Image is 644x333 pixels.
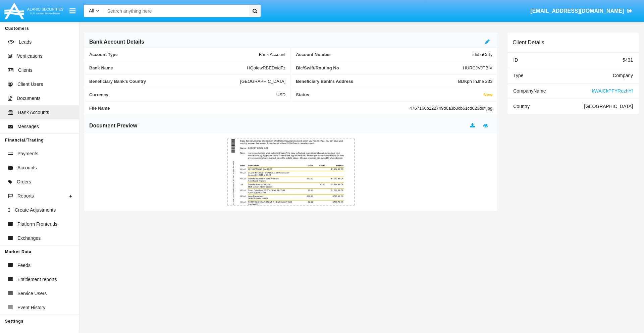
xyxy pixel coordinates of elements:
[17,81,43,88] span: Client Users
[84,7,104,14] a: All
[89,122,137,129] h6: Document Preview
[17,95,41,102] span: Documents
[89,38,144,46] h6: Bank Account Details
[584,104,633,109] span: [GEOGRAPHIC_DATA]
[17,53,42,60] span: Verifications
[17,164,37,171] span: Accounts
[484,92,493,97] span: New
[472,52,492,57] span: idubuCrrfy
[276,92,285,97] span: USD
[17,304,45,311] span: Event History
[89,8,94,13] span: All
[17,235,41,242] span: Exchanges
[104,5,247,17] input: Search
[17,290,47,297] span: Service Users
[17,123,39,130] span: Messages
[17,221,57,228] span: Platform Frontends
[530,8,624,14] span: [EMAIL_ADDRESS][DOMAIN_NAME]
[513,104,530,109] span: Country
[592,88,633,94] span: kWAlCkPFYRozhYf
[513,57,518,63] span: ID
[296,65,463,70] span: Bic/Swift/Routing No
[458,79,493,84] span: BDKphTnJhe 233
[296,79,458,84] span: Beneficiary Bank's Address
[89,79,240,84] span: Beneficiary Bank's Country
[463,65,492,70] span: HURCJVJTBIV
[19,39,32,46] span: Leads
[89,92,276,97] span: Currency
[247,65,285,70] span: HQofewRBEDnidFz
[17,150,38,157] span: Payments
[3,1,64,21] img: Logo image
[296,52,472,57] span: Account Number
[513,88,546,94] span: Company Name
[18,67,33,74] span: Clients
[17,262,31,269] span: Feeds
[17,178,31,185] span: Orders
[513,39,544,46] h6: Client Details
[18,109,49,116] span: Bank Accounts
[17,276,57,283] span: Entitlement reports
[296,92,483,97] span: Status
[410,106,492,111] span: 4767166b122749d6a3b3cb61cd023d8f.jpg
[89,65,247,70] span: Bank Name
[240,79,285,84] span: [GEOGRAPHIC_DATA]
[527,2,636,20] a: [EMAIL_ADDRESS][DOMAIN_NAME]
[613,73,633,78] span: Company
[513,73,523,78] span: Type
[17,192,34,200] span: Reports
[89,106,410,111] span: File Name
[15,207,56,214] span: Create Adjustments
[259,52,286,57] span: Bank Account
[623,57,633,63] span: 5431
[89,52,259,57] span: Account Type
